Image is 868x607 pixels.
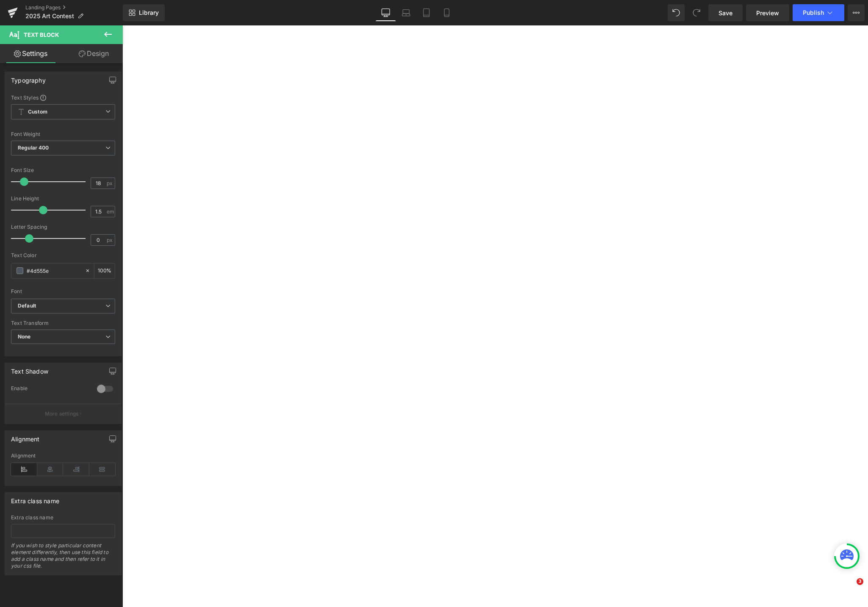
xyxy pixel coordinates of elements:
button: More settings [5,404,121,424]
button: Redo [688,4,705,21]
div: Line Height [11,196,115,202]
a: Design [63,44,124,63]
b: Custom [28,108,47,116]
span: 3 [857,578,863,585]
iframe: Intercom live chat [839,578,860,599]
div: Extra class name [11,515,115,521]
span: Publish [803,9,824,16]
div: Font [11,288,115,294]
b: None [18,333,31,340]
div: Font Size [11,167,115,173]
div: Extra class name [11,493,59,504]
a: Landing Pages [25,4,123,11]
div: Text Shadow [11,363,48,375]
a: Laptop [396,4,416,21]
span: px [107,180,114,186]
div: Enable [11,385,88,394]
a: Mobile [437,4,457,21]
button: More [848,4,865,21]
iframe: To enrich screen reader interactions, please activate Accessibility in Grammarly extension settings [122,25,868,607]
button: Undo [668,4,685,21]
div: Letter Spacing [11,224,115,230]
div: Text Color [11,252,115,258]
button: Publish [793,4,844,21]
span: Save [719,8,733,17]
span: Preview [756,8,779,17]
div: Typography [11,72,46,84]
div: Text Transform [11,320,115,326]
div: If you wish to style particular content element differently, then use this field to add a class n... [11,542,115,575]
div: Font Weight [11,131,115,137]
span: em [107,209,114,214]
a: Preview [746,4,789,21]
div: Alignment [11,431,40,443]
span: Text Block [24,31,59,38]
span: Library [139,9,159,17]
span: px [107,237,114,243]
p: More settings [45,410,79,418]
a: Tablet [416,4,437,21]
div: % [94,263,115,278]
input: Color [27,266,81,275]
b: Regular 400 [18,144,49,151]
a: New Library [123,4,165,21]
div: Text Styles [11,94,115,101]
i: Default [18,302,36,310]
div: Alignment [11,453,115,459]
a: Desktop [376,4,396,21]
span: 2025 Art Contest [25,13,74,19]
